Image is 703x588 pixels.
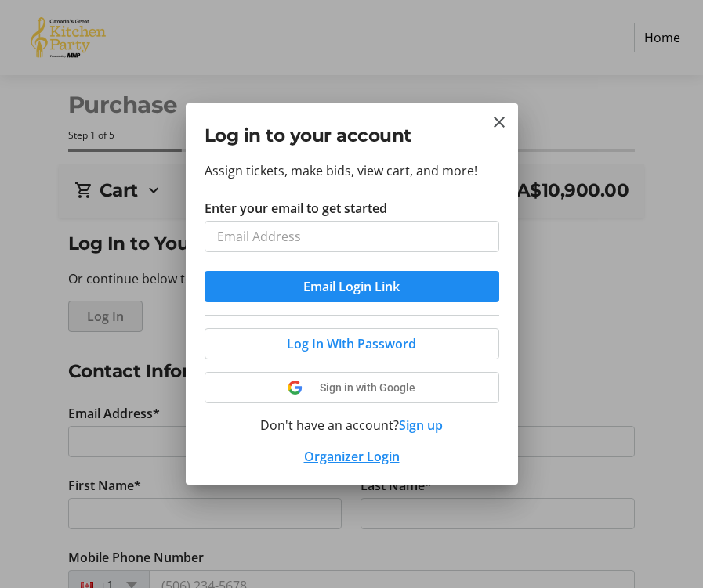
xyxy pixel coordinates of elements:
p: Assign tickets, make bids, view cart, and more! [205,161,499,180]
button: Email Login Link [205,271,499,302]
a: Organizer Login [304,448,400,465]
span: Log In With Password [287,334,416,353]
input: Email Address [205,221,499,252]
span: Sign in with Google [320,381,415,394]
label: Enter your email to get started [205,199,387,218]
button: Sign up [399,416,443,435]
button: Close [490,113,509,132]
div: Don't have an account? [205,416,499,435]
h2: Log in to your account [205,122,499,150]
button: Log In With Password [205,328,499,359]
button: Sign in with Google [205,372,499,403]
span: Email Login Link [303,277,400,296]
